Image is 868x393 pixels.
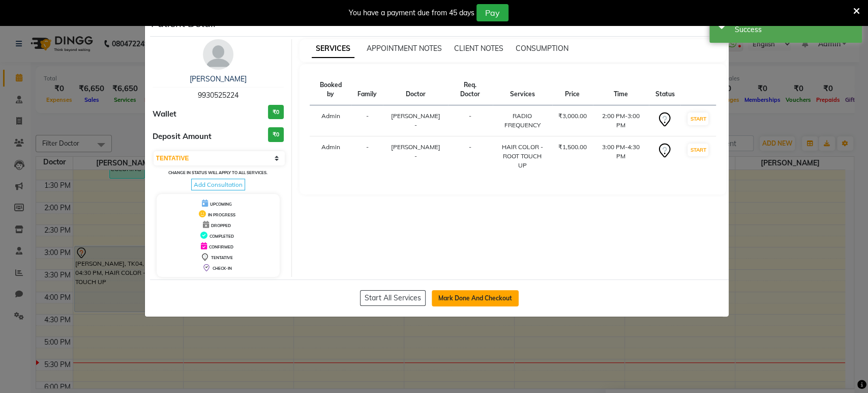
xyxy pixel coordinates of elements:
[351,105,383,136] td: -
[213,266,232,271] span: CHECK-IN
[649,74,680,105] th: Status
[153,131,212,143] span: Deposit Amount
[312,40,354,58] span: SERVICES
[383,74,448,105] th: Doctor
[593,136,649,177] td: 3:00 PM-4:30 PM
[593,74,649,105] th: Time
[476,4,508,21] button: Pay
[454,44,503,53] span: CLIENT NOTES
[310,136,351,177] td: Admin
[558,111,587,121] div: ₹3,000.00
[499,111,546,130] div: RADIO FREQUENCY
[349,8,474,18] div: You have a payment due from 45 days
[310,74,351,105] th: Booked by
[499,143,546,170] div: HAIR COLOR - ROOT TOUCH UP
[735,24,854,35] div: Success
[198,91,238,100] span: 9930525224
[191,179,245,190] span: Add Consultation
[432,290,519,306] button: Mark Done And Checkout
[367,44,442,53] span: APPOINTMENT NOTES
[208,212,235,217] span: IN PROGRESS
[168,170,267,175] small: Change in status will apply to all services.
[558,143,587,152] div: ₹1,500.00
[687,144,708,156] button: START
[448,74,493,105] th: Req. Doctor
[516,44,568,53] span: CONSUMPTION
[211,255,233,260] span: TENTATIVE
[209,234,234,239] span: COMPLETED
[310,105,351,136] td: Admin
[448,105,493,136] td: -
[190,74,247,83] a: [PERSON_NAME]
[211,223,231,228] span: DROPPED
[448,136,493,177] td: -
[203,39,233,70] img: avatar
[391,112,440,129] span: [PERSON_NAME] -
[268,127,284,142] h3: ₹0
[593,105,649,136] td: 2:00 PM-3:00 PM
[351,74,383,105] th: Family
[153,108,176,120] span: Wallet
[360,290,426,306] button: Start All Services
[493,74,552,105] th: Services
[351,136,383,177] td: -
[268,105,284,120] h3: ₹0
[687,113,708,125] button: START
[210,202,232,207] span: UPCOMING
[552,74,593,105] th: Price
[209,244,233,249] span: CONFIRMED
[391,143,440,160] span: [PERSON_NAME] -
